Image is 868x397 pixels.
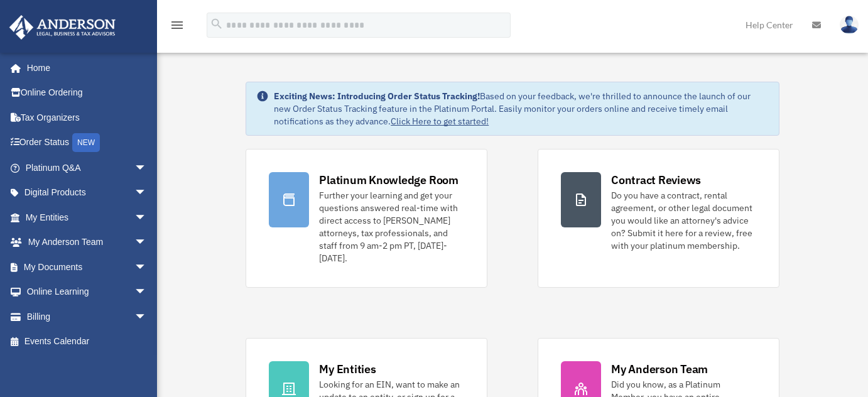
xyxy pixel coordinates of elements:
[6,15,119,40] img: Anderson Advisors Platinum Portal
[9,205,166,230] a: My Entitiesarrow_drop_down
[319,172,458,188] div: Platinum Knowledge Room
[9,329,166,354] a: Events Calendar
[170,22,185,33] a: menu
[9,280,166,305] a: Online Learningarrow_drop_down
[9,180,166,205] a: Digital Productsarrow_drop_down
[840,16,859,34] img: User Pic
[274,90,769,128] div: Based on your feedback, we're thrilled to announce the launch of our new Order Status Tracking fe...
[72,133,100,152] div: NEW
[9,80,166,106] a: Online Ordering
[134,254,160,280] span: arrow_drop_down
[9,55,160,80] a: Home
[9,155,166,180] a: Platinum Q&Aarrow_drop_down
[134,205,160,231] span: arrow_drop_down
[319,189,464,264] div: Further your learning and get your questions answered real-time with direct access to [PERSON_NAM...
[611,361,708,377] div: My Anderson Team
[9,254,166,280] a: My Documentsarrow_drop_down
[210,17,224,31] i: search
[134,304,160,330] span: arrow_drop_down
[611,189,756,252] div: Do you have a contract, rental agreement, or other legal document you would like an attorney's ad...
[134,230,160,256] span: arrow_drop_down
[134,280,160,305] span: arrow_drop_down
[9,230,166,255] a: My Anderson Teamarrow_drop_down
[538,149,779,288] a: Contract Reviews Do you have a contract, rental agreement, or other legal document you would like...
[246,149,487,288] a: Platinum Knowledge Room Further your learning and get your questions answered real-time with dire...
[611,172,701,188] div: Contract Reviews
[9,130,166,156] a: Order StatusNEW
[319,361,376,377] div: My Entities
[9,105,166,130] a: Tax Organizers
[391,116,489,127] a: Click Here to get started!
[9,304,166,329] a: Billingarrow_drop_down
[134,180,160,206] span: arrow_drop_down
[170,18,185,33] i: menu
[274,90,480,102] strong: Exciting News: Introducing Order Status Tracking!
[134,155,160,181] span: arrow_drop_down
